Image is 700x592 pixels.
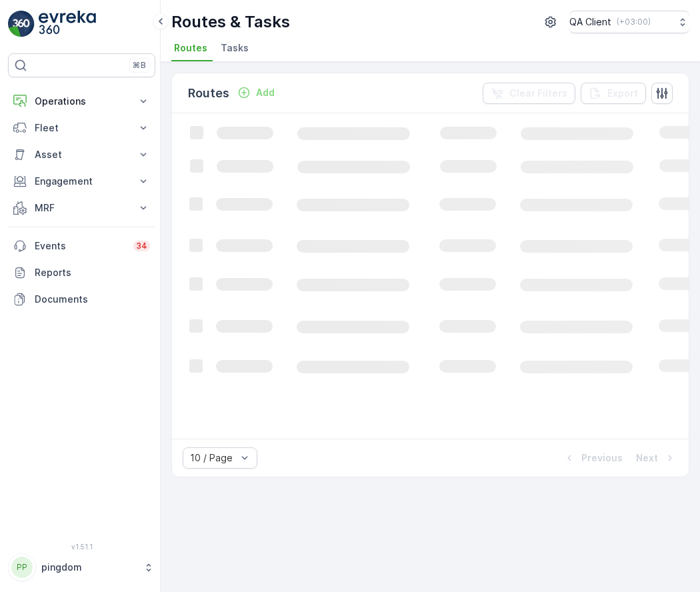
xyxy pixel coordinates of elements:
button: Next [635,450,678,466]
button: Add [232,85,280,101]
p: Routes & Tasks [171,11,290,33]
p: ⌘B [133,60,146,71]
button: QA Client(+03:00) [569,11,689,33]
button: Fleet [8,115,155,141]
p: 34 [136,241,147,251]
a: Documents [8,286,155,313]
button: MRF [8,195,155,221]
button: Clear Filters [483,83,575,104]
span: Routes [174,41,207,55]
img: logo [8,11,35,37]
button: Operations [8,88,155,115]
button: Export [581,83,646,104]
img: logo_light-DOdMpM7g.png [39,11,96,37]
p: Fleet [35,121,129,135]
button: PPpingdom [8,553,155,581]
p: Engagement [35,175,129,188]
p: Clear Filters [509,87,567,100]
p: Events [35,239,125,253]
div: PP [11,557,33,578]
p: Documents [35,293,150,306]
button: Previous [561,450,624,466]
span: v 1.51.1 [8,543,155,551]
p: Routes [188,84,229,103]
p: Export [607,87,638,100]
span: Tasks [221,41,249,55]
p: Asset [35,148,129,161]
a: Events34 [8,233,155,259]
p: QA Client [569,15,611,29]
button: Asset [8,141,155,168]
a: Reports [8,259,155,286]
button: Engagement [8,168,155,195]
p: MRF [35,201,129,215]
p: ( +03:00 ) [617,17,651,27]
p: Previous [581,451,623,465]
p: pingdom [41,561,137,574]
p: Next [636,451,658,465]
p: Reports [35,266,150,279]
p: Add [256,86,275,99]
p: Operations [35,95,129,108]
